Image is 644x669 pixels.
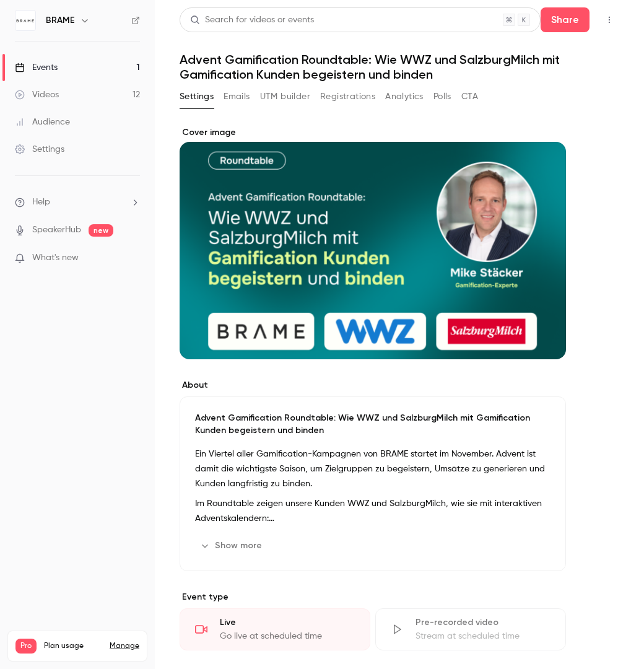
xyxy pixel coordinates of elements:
div: Live [220,616,355,629]
div: Search for videos or events [190,14,314,27]
div: Audience [15,116,70,128]
button: Share [541,7,590,32]
div: Stream at scheduled time [416,630,550,642]
label: Cover image [180,126,566,139]
div: LiveGo live at scheduled time [180,608,370,650]
button: Polls [433,87,451,107]
div: Videos [15,89,59,101]
button: Settings [180,87,214,107]
span: Plan usage [44,641,102,651]
button: UTM builder [260,87,310,107]
div: Events [15,61,58,74]
button: Show more [195,536,269,556]
section: Cover image [180,126,566,359]
a: Manage [110,641,139,651]
button: Analytics [385,87,424,107]
span: Help [32,196,50,209]
h6: BRAME [46,14,75,27]
button: Registrations [320,87,375,107]
div: Pre-recorded videoStream at scheduled time [375,608,566,650]
span: Pro [15,639,37,654]
div: Settings [15,143,64,155]
p: Advent Gamification Roundtable: Wie WWZ und SalzburgMilch mit Gamification Kunden begeistern und ... [195,412,550,437]
div: Go live at scheduled time [220,630,355,642]
p: Im Roundtable zeigen unsere Kunden WWZ und SalzburgMilch, wie sie mit interaktiven Adventskalendern: [195,496,550,526]
p: Event type [180,591,566,603]
h1: Advent Gamification Roundtable: Wie WWZ und SalzburgMilch mit Gamification Kunden begeistern und ... [180,52,619,82]
li: help-dropdown-opener [15,196,140,209]
label: About [180,379,566,391]
a: SpeakerHub [32,224,81,237]
span: new [89,224,113,237]
p: Ein Viertel aller Gamification-Kampagnen von BRAME startet im November. Advent ist damit die wich... [195,447,550,491]
button: CTA [461,87,478,107]
div: Pre-recorded video [416,616,550,629]
button: Emails [224,87,250,107]
span: What's new [32,251,79,265]
img: BRAME [15,11,35,30]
